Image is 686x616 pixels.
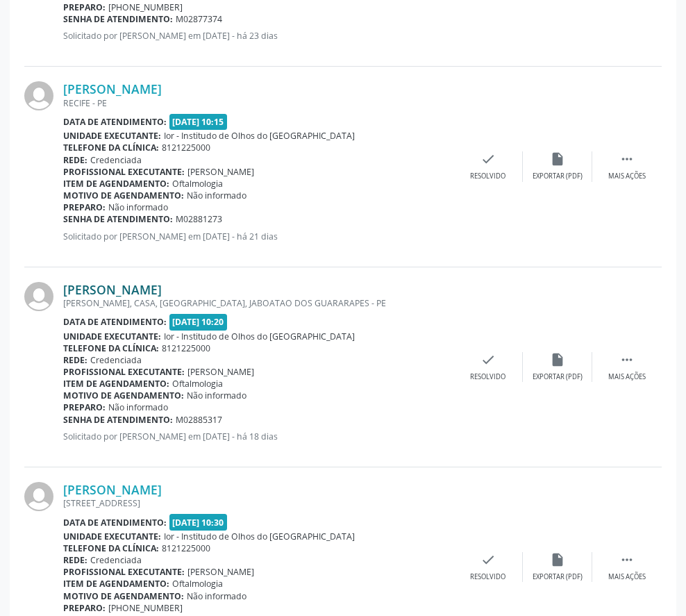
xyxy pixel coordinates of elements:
span: Ior - Institudo de Olhos do [GEOGRAPHIC_DATA] [164,130,355,142]
p: Solicitado por [PERSON_NAME] em [DATE] - há 23 dias [63,30,453,42]
i: insert_drive_file [550,352,565,367]
div: [PERSON_NAME], CASA, [GEOGRAPHIC_DATA], JABOATAO DOS GUARARAPES - PE [63,297,453,309]
span: Não informado [108,401,168,413]
b: Rede: [63,354,87,366]
span: Oftalmologia [172,378,223,390]
b: Preparo: [63,602,106,614]
div: Mais ações [608,572,646,582]
b: Telefone da clínica: [63,342,159,354]
span: [PERSON_NAME] [187,166,254,178]
span: [PHONE_NUMBER] [108,602,183,614]
i: insert_drive_file [550,552,565,567]
div: Mais ações [608,172,646,181]
b: Preparo: [63,201,106,213]
span: Oftalmologia [172,178,223,190]
div: Exportar (PDF) [533,572,583,582]
b: Data de atendimento: [63,316,167,328]
div: Resolvido [470,572,505,582]
b: Preparo: [63,1,106,13]
span: Não informado [187,190,246,201]
i: insert_drive_file [550,151,565,167]
span: Não informado [187,390,246,401]
span: [PHONE_NUMBER] [108,1,183,13]
span: [DATE] 10:30 [169,514,228,530]
b: Data de atendimento: [63,517,167,528]
span: 8121225000 [162,542,210,554]
span: M02877374 [176,13,222,25]
div: Resolvido [470,172,505,181]
i:  [619,352,635,367]
span: [PERSON_NAME] [187,566,254,578]
i:  [619,552,635,567]
span: Ior - Institudo de Olhos do [GEOGRAPHIC_DATA] [164,331,355,342]
b: Item de agendamento: [63,178,169,190]
i:  [619,151,635,167]
i: check [480,151,496,167]
b: Senha de atendimento: [63,213,173,225]
b: Senha de atendimento: [63,414,173,426]
b: Motivo de agendamento: [63,590,184,602]
span: Não informado [108,201,168,213]
img: img [24,482,53,511]
b: Profissional executante: [63,166,185,178]
span: 8121225000 [162,342,210,354]
a: [PERSON_NAME] [63,282,162,297]
a: [PERSON_NAME] [63,81,162,97]
span: M02885317 [176,414,222,426]
b: Profissional executante: [63,366,185,378]
span: 8121225000 [162,142,210,153]
b: Motivo de agendamento: [63,190,184,201]
span: Credenciada [90,154,142,166]
span: Ior - Institudo de Olhos do [GEOGRAPHIC_DATA] [164,531,355,542]
b: Profissional executante: [63,566,185,578]
span: [PERSON_NAME] [187,366,254,378]
p: Solicitado por [PERSON_NAME] em [DATE] - há 18 dias [63,431,453,442]
div: Resolvido [470,372,505,382]
i: check [480,552,496,567]
b: Unidade executante: [63,331,161,342]
b: Data de atendimento: [63,116,167,128]
b: Senha de atendimento: [63,13,173,25]
img: img [24,81,53,110]
b: Motivo de agendamento: [63,390,184,401]
b: Telefone da clínica: [63,542,159,554]
b: Telefone da clínica: [63,142,159,153]
span: Credenciada [90,354,142,366]
span: [DATE] 10:15 [169,114,228,130]
span: Credenciada [90,554,142,566]
b: Rede: [63,554,87,566]
span: [DATE] 10:20 [169,314,228,330]
a: [PERSON_NAME] [63,482,162,497]
b: Preparo: [63,401,106,413]
b: Unidade executante: [63,130,161,142]
b: Item de agendamento: [63,378,169,390]
b: Item de agendamento: [63,578,169,590]
b: Unidade executante: [63,531,161,542]
img: img [24,282,53,311]
div: RECIFE - PE [63,97,453,109]
span: Não informado [187,590,246,602]
div: [STREET_ADDRESS] [63,497,453,509]
p: Solicitado por [PERSON_NAME] em [DATE] - há 21 dias [63,231,453,242]
div: Exportar (PDF) [533,172,583,181]
div: Mais ações [608,372,646,382]
span: M02881273 [176,213,222,225]
span: Oftalmologia [172,578,223,590]
b: Rede: [63,154,87,166]
i: check [480,352,496,367]
div: Exportar (PDF) [533,372,583,382]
